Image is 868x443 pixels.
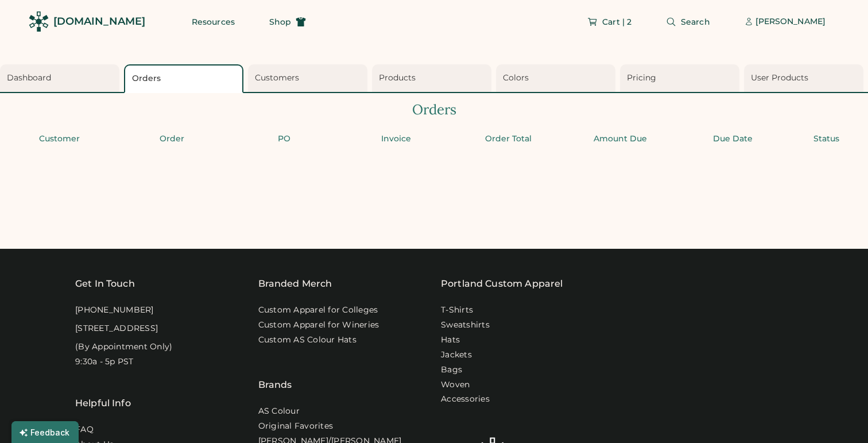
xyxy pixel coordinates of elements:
[7,133,112,145] div: Customer
[255,72,364,84] div: Customers
[681,18,710,26] span: Search
[441,277,563,291] a: Portland Custom Apparel
[132,73,239,84] div: Orders
[441,319,490,331] a: Sweatshirts
[75,323,158,334] div: [STREET_ADDRESS]
[53,14,145,29] div: [DOMAIN_NAME]
[456,133,561,145] div: Order Total
[441,334,460,346] a: Hats
[568,133,673,145] div: Amount Due
[258,334,356,346] a: Custom AS Colour Hats
[75,424,94,436] a: FAQ
[751,72,860,84] div: User Products
[503,72,612,84] div: Colors
[258,305,378,316] a: Custom Apparel for Colleges
[441,394,490,405] a: Accessories
[258,406,300,417] a: AS Colour
[627,72,736,84] div: Pricing
[75,277,135,291] div: Get In Touch
[119,133,224,145] div: Order
[258,277,332,291] div: Branded Merch
[441,379,470,391] a: Woven
[441,349,472,361] a: Jackets
[573,10,645,33] button: Cart | 2
[652,10,724,33] button: Search
[343,133,448,145] div: Invoice
[29,11,49,32] img: Rendered Logo - Screens
[269,18,291,26] span: Shop
[792,133,861,145] div: Status
[75,305,154,316] div: [PHONE_NUMBER]
[258,421,334,432] a: Original Favorites
[755,16,826,28] div: [PERSON_NAME]
[379,72,488,84] div: Products
[680,133,785,145] div: Due Date
[441,364,462,376] a: Bags
[231,133,336,145] div: PO
[75,341,172,353] div: (By Appointment Only)
[255,10,320,33] button: Shop
[7,72,116,84] div: Dashboard
[602,18,631,26] span: Cart | 2
[258,319,379,331] a: Custom Apparel for Wineries
[75,396,131,410] div: Helpful Info
[441,305,473,316] a: T-Shirts
[75,356,134,368] div: 9:30a - 5p PST
[258,349,292,392] div: Brands
[178,10,249,33] button: Resources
